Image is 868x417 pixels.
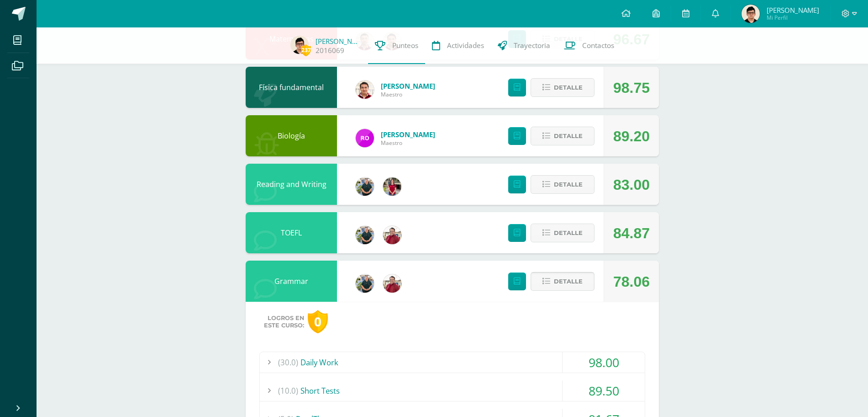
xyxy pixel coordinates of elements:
[531,224,594,242] button: Detalle
[613,67,650,108] div: 98.75
[381,91,435,98] span: Maestro
[246,164,337,205] div: Reading and Writing
[613,116,650,157] div: 89.20
[356,226,374,244] img: d3b263647c2d686994e508e2c9b90e59.png
[260,380,645,401] div: Short Tests
[554,128,583,144] span: Detalle
[356,177,374,196] img: d3b263647c2d686994e508e2c9b90e59.png
[514,41,550,50] span: Trayectoria
[531,272,594,291] button: Detalle
[531,175,594,194] button: Detalle
[392,41,418,50] span: Punteos
[381,130,435,139] a: [PERSON_NAME]
[447,41,484,50] span: Actividades
[316,46,344,55] a: 2016069
[554,79,583,96] span: Detalle
[356,80,374,99] img: 76b79572e868f347d82537b4f7bc2cf5.png
[563,352,645,373] div: 98.00
[554,273,583,290] span: Detalle
[563,380,645,401] div: 89.50
[278,380,298,401] span: (10.0)
[368,27,425,64] a: Punteos
[554,225,583,241] span: Detalle
[278,352,298,373] span: (30.0)
[246,212,337,253] div: TOEFL
[308,310,328,333] div: 0
[554,176,583,193] span: Detalle
[613,261,650,302] div: 78.06
[316,37,361,46] a: [PERSON_NAME]
[491,27,557,64] a: Trayectoria
[613,164,650,205] div: 83.00
[301,44,311,56] span: 237
[356,274,374,293] img: d3b263647c2d686994e508e2c9b90e59.png
[246,67,337,108] div: Física fundamental
[383,226,401,244] img: 4433c8ec4d0dcbe293dd19cfa8535420.png
[290,36,309,54] img: d8280628bdc6755ad7e85c61e1e4ed1d.png
[356,129,374,147] img: 08228f36aa425246ac1f75ab91e507c5.png
[767,5,819,15] span: [PERSON_NAME]
[383,274,401,293] img: 4433c8ec4d0dcbe293dd19cfa8535420.png
[383,177,401,196] img: ea60e6a584bd98fae00485d881ebfd6b.png
[260,352,645,373] div: Daily Work
[246,115,337,156] div: Biología
[381,139,435,147] span: Maestro
[582,41,614,50] span: Contactos
[557,27,621,64] a: Contactos
[767,14,819,21] span: Mi Perfil
[531,127,594,145] button: Detalle
[425,27,491,64] a: Actividades
[613,213,650,254] div: 84.87
[381,81,435,91] a: [PERSON_NAME]
[531,78,594,97] button: Detalle
[742,5,760,23] img: d8280628bdc6755ad7e85c61e1e4ed1d.png
[246,261,337,302] div: Grammar
[264,315,304,329] span: Logros en este curso:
